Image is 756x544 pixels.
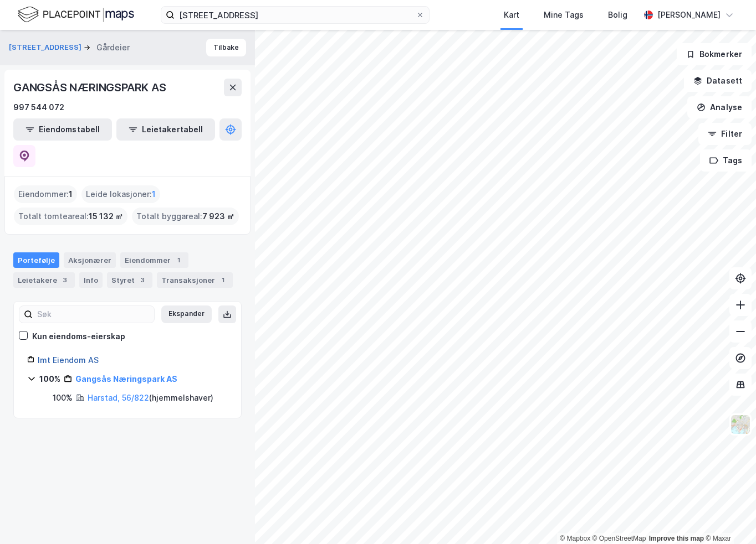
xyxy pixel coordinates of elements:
a: Harstad, 56/822 [88,393,149,402]
img: logo.f888ab2527a4732fd821a326f86c7f29.svg [18,5,134,24]
div: 997 544 072 [13,101,64,114]
button: Bokmerker [677,43,752,65]
span: 1 [69,188,73,201]
button: Ekspander [161,305,212,323]
div: Totalt tomteareal : [14,208,127,225]
button: Eiendomstabell [13,118,112,141]
div: Bolig [608,8,627,22]
a: Improve this map [649,535,704,542]
img: Z [730,414,751,435]
div: 1 [173,255,184,266]
button: Tilbake [206,39,246,56]
div: Info [79,272,103,288]
div: 100% [39,372,60,386]
div: ( hjemmelshaver ) [88,391,213,405]
a: Gangsås Næringspark AS [75,374,177,384]
div: Leide lokasjoner : [81,185,160,203]
div: [PERSON_NAME] [657,8,721,22]
button: Tags [700,149,752,172]
div: Styret [107,272,152,288]
div: Portefølje [13,252,59,268]
div: 3 [59,274,70,286]
span: 1 [152,188,156,201]
div: 100% [53,391,73,405]
button: Analyse [687,96,752,118]
a: Mapbox [560,535,590,542]
div: Leietakere [13,272,75,288]
div: Eiendommer : [14,185,77,203]
button: Leietakertabell [116,118,215,141]
button: Filter [698,123,752,145]
div: Totalt byggareal : [132,208,239,225]
input: Søk på adresse, matrikkel, gårdeiere, leietakere eller personer [175,7,416,23]
div: 1 [217,274,228,286]
div: Aksjonærer [64,252,116,268]
div: Eiendommer [120,252,188,268]
div: 3 [137,274,148,286]
button: Datasett [684,70,752,92]
input: Søk [33,306,154,323]
a: Imt Eiendom AS [38,355,99,365]
div: Gårdeier [96,41,130,54]
button: [STREET_ADDRESS] [9,42,84,53]
div: Mine Tags [544,8,584,22]
div: Kun eiendoms-eierskap [32,330,125,343]
a: OpenStreetMap [592,535,646,542]
span: 7 923 ㎡ [202,210,234,223]
div: GANGSÅS NÆRINGSPARK AS [13,79,168,96]
div: Kontrollprogram for chat [701,491,756,544]
iframe: Chat Widget [701,491,756,544]
span: 15 132 ㎡ [89,210,123,223]
div: Kart [504,8,519,22]
div: Transaksjoner [157,272,233,288]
